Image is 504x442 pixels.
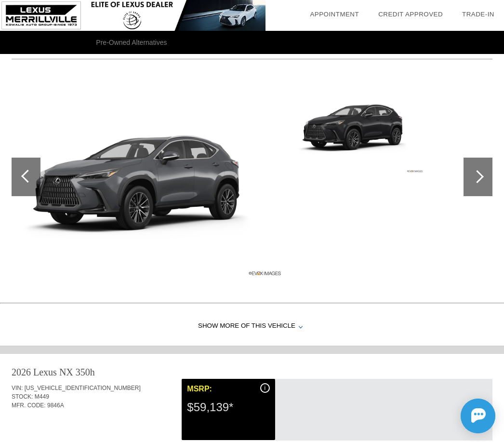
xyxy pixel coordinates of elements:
img: 64cb7770641821c255265ed2a2f41fa717019319.png [12,75,285,279]
span: 9846A [47,402,64,409]
span: M449 [35,393,49,400]
a: Trade-In [462,11,494,18]
b: MSRP: [187,385,212,393]
div: $59,139* [187,395,269,420]
div: i [260,383,270,393]
div: Quoted on [DATE] 1:21:45 PM [12,424,492,440]
div: 350h [76,365,95,379]
iframe: Chat Assistance [417,390,504,442]
span: MFR. CODE: [12,402,46,409]
a: Appointment [310,11,359,18]
span: STOCK: [12,393,33,400]
a: Credit Approved [378,11,443,18]
div: 2026 Lexus NX [12,365,73,379]
span: [US_VEHICLE_IDENTIFICATION_NUMBER] [25,385,141,391]
span: VIN: [12,385,23,391]
img: fbadb0562d3411a923f62d4609fb17dd14f02304.png [292,75,424,174]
